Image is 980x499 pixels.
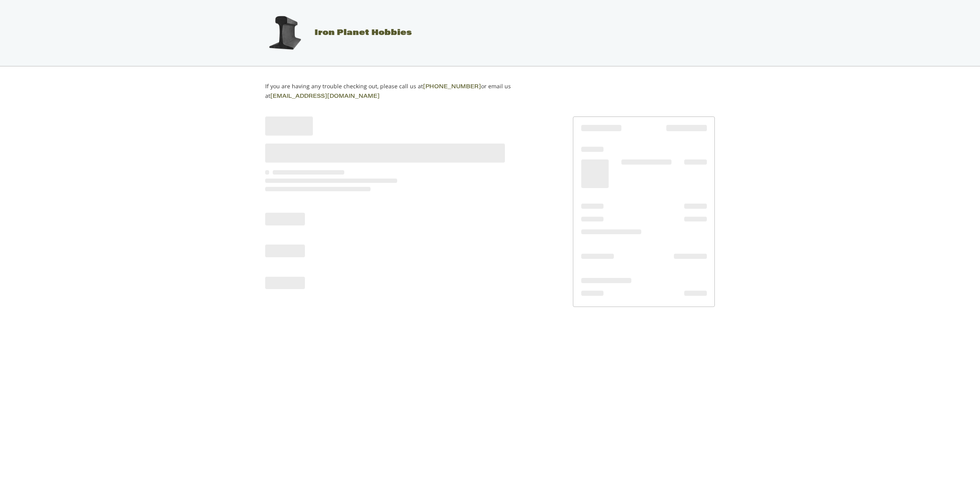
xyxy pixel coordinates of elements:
a: [EMAIL_ADDRESS][DOMAIN_NAME] [270,94,380,99]
a: [PHONE_NUMBER] [423,84,481,90]
img: Iron Planet Hobbies [265,13,305,53]
a: Iron Planet Hobbies [257,29,412,37]
p: If you are having any trouble checking out, please call us at or email us at [265,82,536,101]
span: Iron Planet Hobbies [314,29,412,37]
